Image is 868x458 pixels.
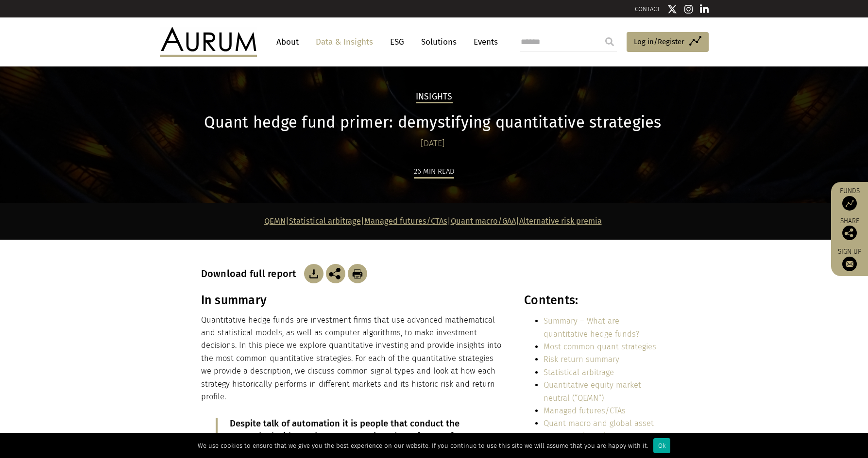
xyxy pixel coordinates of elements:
img: Instagram icon [684,4,693,14]
a: Risk return summary [544,355,619,364]
h2: Insights [416,92,453,103]
a: QEMN [264,216,286,226]
a: Log in/Register [627,32,709,52]
a: Sign up [836,247,863,271]
div: [DATE] [201,137,665,150]
a: Statistical arbitrage [544,368,614,377]
img: Download Article [304,264,323,283]
a: Solutions [416,33,461,51]
img: Access Funds [842,196,857,211]
img: Sign up to our newsletter [842,257,857,271]
a: Events [469,33,498,51]
h3: Download full report [201,268,302,279]
a: Statistical arbitrage [289,216,361,226]
a: Data & Insights [311,33,378,51]
a: Summary – What are quantitative hedge funds? [544,316,639,338]
a: Funds [836,187,863,211]
img: Linkedin icon [700,4,709,14]
img: Share this post [842,226,857,240]
input: Submit [600,32,619,51]
a: Managed futures/CTAs [364,216,447,226]
img: Download Article [348,264,367,283]
h1: Quant hedge fund primer: demystifying quantitative strategies [201,113,665,132]
h3: In summary [201,293,503,308]
a: ESG [385,33,409,51]
div: Ok [653,438,670,453]
span: Log in/Register [634,36,684,48]
img: Twitter icon [667,4,677,14]
a: Quant macro and global asset allocation (“GAA”) [544,419,654,441]
a: CONTACT [635,5,660,13]
a: Alternative risk premia [519,216,602,226]
h3: Contents: [524,293,664,308]
a: Quant macro/GAA [451,216,516,226]
a: Managed futures/CTAs [544,406,626,415]
img: Aurum [160,27,257,56]
a: Most common quant strategies [544,342,656,351]
p: Quantitative hedge funds are investment firms that use advanced mathematical and statistical mode... [201,314,503,404]
a: About [272,33,304,51]
img: Share this post [326,264,345,283]
a: Quantitative equity market neutral (“QEMN”) [544,380,641,402]
div: Share [836,218,863,240]
strong: | | | | [264,216,602,226]
div: 26 min read [414,165,454,179]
